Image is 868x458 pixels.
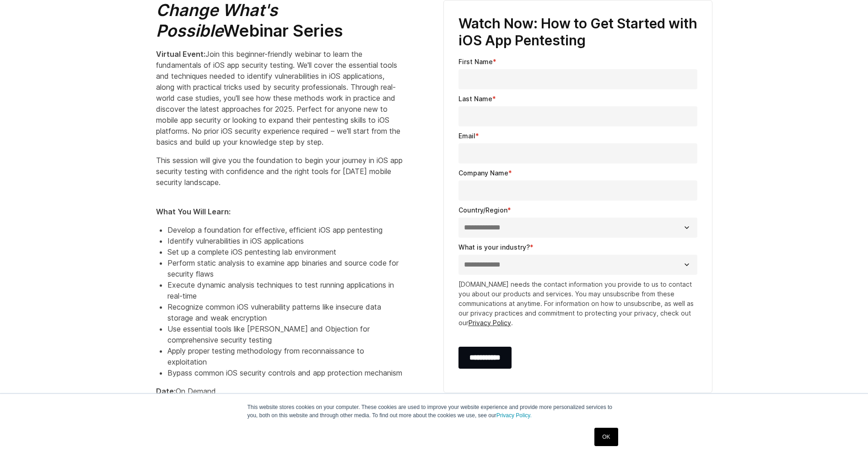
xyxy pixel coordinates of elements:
[458,95,492,103] span: Last Name
[458,15,697,49] h3: Watch Now: How to Get Started with iOS App Pentesting
[458,132,475,140] span: Email
[167,257,403,279] li: Perform static analysis to examine app binaries and source code for security flaws
[167,323,403,345] li: Use essential tools like [PERSON_NAME] and Objection for comprehensive security testing
[156,49,205,59] strong: Virtual Event:
[167,301,403,323] li: Recognize common iOS vulnerability patterns like insecure data storage and weak encryption
[156,386,403,397] p: On Demand
[167,224,403,235] li: Develop a foundation for effective, efficient iOS app pentesting
[167,246,403,257] li: Set up a complete iOS pentesting lab environment
[156,49,400,147] span: Join this beginner-friendly webinar to learn the fundamentals of iOS app security testing. We'll ...
[458,279,697,327] p: [DOMAIN_NAME] needs the contact information you provide to us to contact you about our products a...
[594,428,618,446] a: OK
[156,156,403,187] span: This session will give you the foundation to begin your journey in iOS app security testing with ...
[156,207,231,216] strong: What You Will Learn:
[458,243,530,251] span: What is your industry?
[458,169,508,177] span: Company Name
[469,319,511,327] a: Privacy Policy
[167,235,403,246] li: Identify vulnerabilities in iOS applications
[167,367,403,378] li: Bypass common iOS security controls and app protection mechanism
[458,206,507,214] span: Country/Region
[167,345,403,367] li: Apply proper testing methodology from reconnaissance to exploitation
[248,403,621,420] p: This website stores cookies on your computer. These cookies are used to improve your website expe...
[156,387,176,396] strong: Date:
[496,412,532,419] a: Privacy Policy.
[167,279,403,301] li: Execute dynamic analysis techniques to test running applications in real-time
[458,58,493,65] span: First Name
